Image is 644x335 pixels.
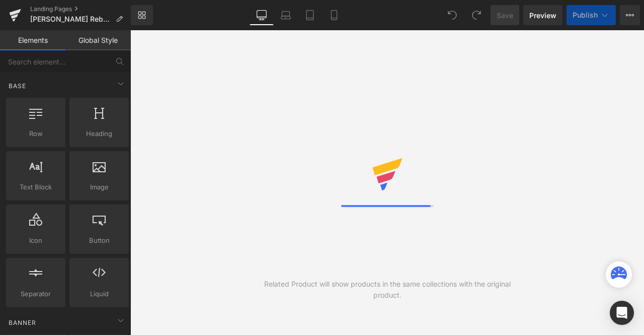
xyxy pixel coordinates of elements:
[30,5,131,13] a: Landing Pages
[259,279,516,301] div: Related Product will show products in the same collections with the original product.
[30,15,112,23] span: [PERSON_NAME] Rebate
[466,5,487,25] button: Redo
[72,289,126,299] span: Liquid
[131,5,153,25] a: New Library
[497,10,513,21] span: Save
[523,5,562,25] a: Preview
[529,10,556,21] span: Preview
[250,5,274,25] a: Desktop
[8,318,37,327] span: Banner
[298,5,322,25] a: Tablet
[322,5,346,25] a: Mobile
[567,5,616,25] button: Publish
[8,81,27,91] span: Base
[72,128,126,139] span: Heading
[72,235,126,246] span: Button
[610,301,634,325] div: Open Intercom Messenger
[573,11,598,19] span: Publish
[9,128,62,139] span: Row
[9,289,62,299] span: Separator
[274,5,298,25] a: Laptop
[620,5,640,25] button: More
[442,5,462,25] button: Undo
[9,182,62,192] span: Text Block
[72,182,126,192] span: Image
[9,235,62,246] span: Icon
[65,30,131,50] a: Global Style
